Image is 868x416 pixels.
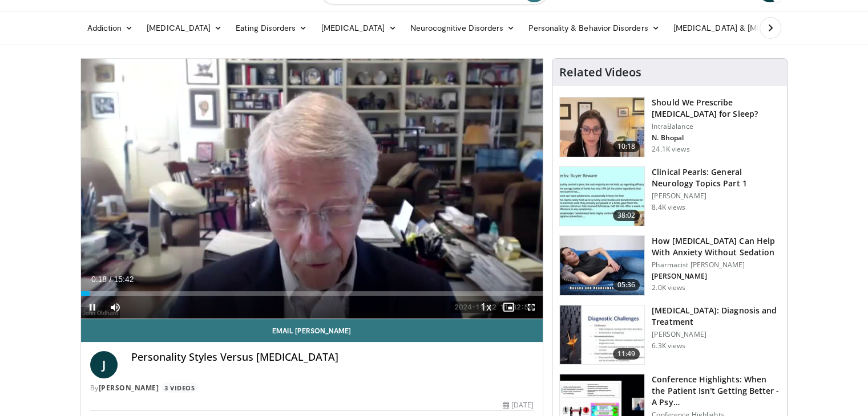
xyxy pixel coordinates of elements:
a: 05:36 How [MEDICAL_DATA] Can Help With Anxiety Without Sedation Pharmacist [PERSON_NAME] [PERSON_... [559,235,780,296]
img: 6e0bc43b-d42b-409a-85fd-0f454729f2ca.150x105_q85_crop-smart_upscale.jpg [560,305,644,365]
a: 3 Videos [161,383,199,393]
h3: Should We Prescribe [MEDICAL_DATA] for Sleep? [652,97,780,120]
a: Personality & Behavior Disorders [522,17,666,39]
img: 91ec4e47-6cc3-4d45-a77d-be3eb23d61cb.150x105_q85_crop-smart_upscale.jpg [560,167,644,226]
span: / [110,275,112,284]
a: 11:49 [MEDICAL_DATA]: Diagnosis and Treatment [PERSON_NAME] 6.3K views [559,305,780,365]
a: Email [PERSON_NAME] [81,319,543,342]
p: 8.4K views [652,203,685,212]
span: 15:42 [114,275,134,284]
a: Neurocognitive Disorders [403,17,522,39]
video-js: Video Player [81,59,543,319]
h4: Personality Styles Versus [MEDICAL_DATA] [131,351,534,364]
p: IntraBalance [652,122,780,131]
p: [PERSON_NAME] [652,330,780,339]
h3: How [MEDICAL_DATA] Can Help With Anxiety Without Sedation [652,235,780,258]
p: 6.3K views [652,341,685,350]
h3: Clinical Pearls: General Neurology Topics Part 1 [652,166,780,189]
button: Pause [81,296,104,319]
a: Addiction [80,17,140,39]
a: J [90,351,118,378]
span: 0:18 [91,275,107,284]
a: 10:18 Should We Prescribe [MEDICAL_DATA] for Sleep? IntraBalance N. Bhopal 24.1K views [559,97,780,157]
div: By [90,383,534,393]
a: [MEDICAL_DATA] [140,17,229,39]
div: Progress Bar [81,291,543,296]
a: Eating Disorders [229,17,314,39]
p: 2.0K views [652,283,685,292]
a: [MEDICAL_DATA] & [MEDICAL_DATA] [667,17,830,39]
button: Playback Rate [474,296,497,319]
button: Mute [104,296,127,319]
a: [PERSON_NAME] [99,383,159,393]
p: [PERSON_NAME] [652,191,780,201]
span: 10:18 [613,141,640,152]
img: f7087805-6d6d-4f4e-b7c8-917543aa9d8d.150x105_q85_crop-smart_upscale.jpg [560,97,644,157]
h4: Related Videos [559,66,641,79]
p: N. Bhopal [652,133,780,142]
button: Enable picture-in-picture mode [497,296,520,319]
a: [MEDICAL_DATA] [314,17,403,39]
div: [DATE] [503,400,534,410]
button: Fullscreen [520,296,543,319]
span: 11:49 [613,348,640,360]
h3: Conference Highlights: When the Patient Isn't Getting Better - A Psy… [652,374,780,408]
p: 24.1K views [652,145,689,154]
p: [PERSON_NAME] [652,272,780,281]
span: 05:36 [613,279,640,291]
span: 38:02 [613,210,640,221]
p: Pharmacist [PERSON_NAME] [652,260,780,270]
img: 7bfe4765-2bdb-4a7e-8d24-83e30517bd33.150x105_q85_crop-smart_upscale.jpg [560,236,644,295]
h3: [MEDICAL_DATA]: Diagnosis and Treatment [652,305,780,328]
a: 38:02 Clinical Pearls: General Neurology Topics Part 1 [PERSON_NAME] 8.4K views [559,166,780,227]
